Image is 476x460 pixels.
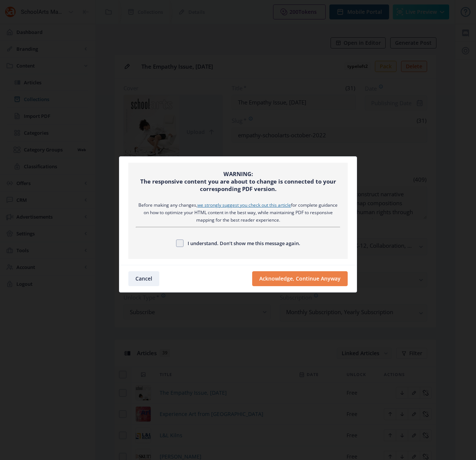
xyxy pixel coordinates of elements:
a: we strongly suggest you check out this article [197,202,291,208]
span: I understand. Don’t show me this message again. [184,239,300,248]
div: WARNING: The responsive content you are about to change is connected to your corresponding PDF ve... [136,170,340,193]
button: Cancel [128,271,159,286]
div: Before making any changes, for complete guidance on how to optimize your HTML content in the best... [136,201,340,224]
button: Acknowledge, Continue Anyway [252,271,348,286]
